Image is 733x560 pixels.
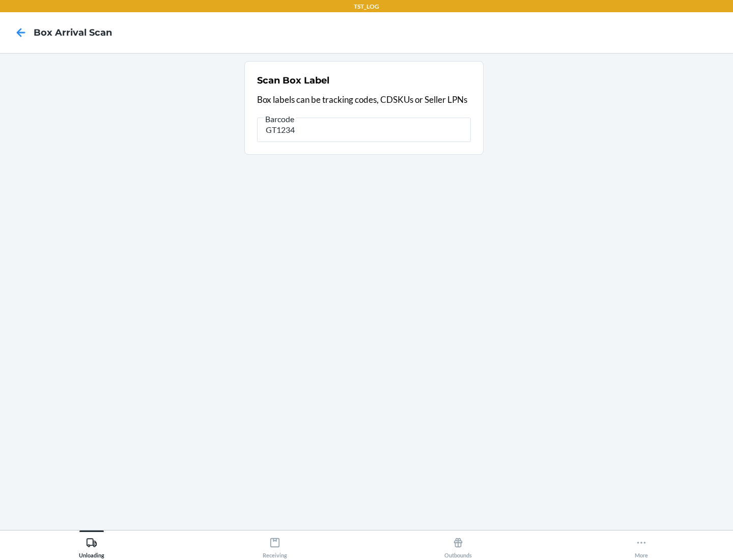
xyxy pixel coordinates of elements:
[257,118,471,142] input: Barcode
[366,530,550,558] button: Outbounds
[183,530,366,558] button: Receiving
[264,114,296,124] span: Barcode
[34,26,112,39] h4: Box Arrival Scan
[263,533,287,558] div: Receiving
[354,2,379,11] p: TST_LOG
[635,533,648,558] div: More
[550,530,733,558] button: More
[257,74,329,87] h2: Scan Box Label
[444,533,472,558] div: Outbounds
[257,93,471,106] p: Box labels can be tracking codes, CDSKUs or Seller LPNs
[79,533,104,558] div: Unloading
